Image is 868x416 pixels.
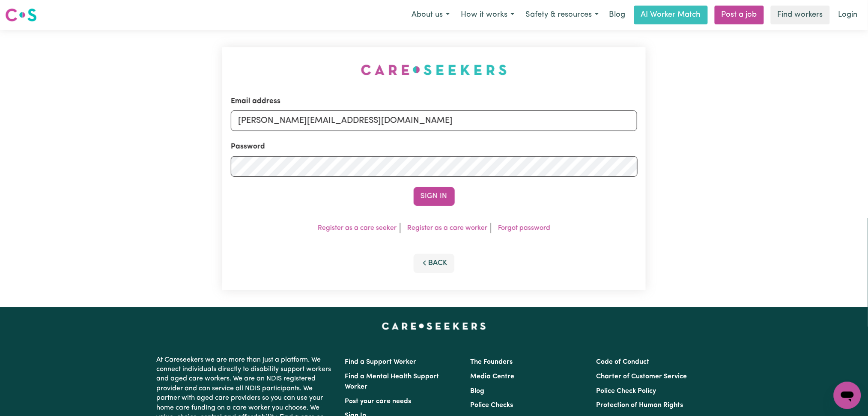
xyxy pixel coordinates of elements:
[833,6,863,24] a: Login
[455,6,520,24] button: How it works
[596,388,656,395] a: Police Check Policy
[596,373,687,380] a: Charter of Customer Service
[406,6,455,24] button: About us
[596,359,649,365] a: Code of Conduct
[520,6,604,24] button: Safety & resources
[771,6,830,24] a: Find workers
[471,388,485,395] a: Blog
[231,96,280,107] label: Email address
[471,359,513,365] a: The Founders
[834,382,861,409] iframe: Button to launch messaging window
[231,141,265,152] label: Password
[715,6,764,24] a: Post a job
[471,402,513,409] a: Police Checks
[634,6,708,24] a: AI Worker Match
[498,225,550,232] a: Forgot password
[382,323,486,330] a: Careseekers home page
[5,5,37,25] a: Careseekers logo
[414,187,455,206] button: Sign In
[471,373,515,380] a: Media Centre
[345,373,439,390] a: Find a Mental Health Support Worker
[318,225,397,232] a: Register as a care seeker
[345,359,417,365] a: Find a Support Worker
[414,254,455,273] button: Back
[604,6,631,24] a: Blog
[407,225,487,232] a: Register as a care worker
[5,7,37,23] img: Careseekers logo
[345,398,412,405] a: Post your care needs
[596,402,683,409] a: Protection of Human Rights
[231,110,638,131] input: Email address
